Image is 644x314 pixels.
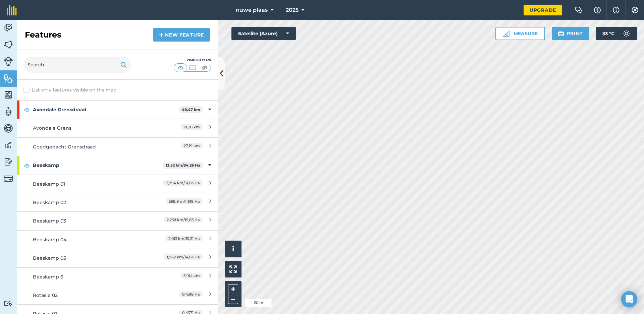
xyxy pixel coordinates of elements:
img: A cog icon [631,7,639,13]
img: svg+xml;base64,PD94bWwgdmVyc2lvbj0iMS4wIiBlbmNvZGluZz0idXRmLTgiPz4KPCEtLSBHZW5lcmF0b3I6IEFkb2JlIE... [4,57,13,66]
img: svg+xml;base64,PD94bWwgdmVyc2lvbj0iMS4wIiBlbmNvZGluZz0idXRmLTgiPz4KPCEtLSBHZW5lcmF0b3I6IEFkb2JlIE... [4,140,13,150]
div: Goedgedacht Grensdraad [33,143,152,150]
div: Open Intercom Messenger [621,291,637,307]
button: i [225,241,241,257]
span: i [232,245,234,253]
img: svg+xml;base64,PHN2ZyB4bWxucz0iaHR0cDovL3d3dy53My5vcmcvMjAwMC9zdmciIHdpZHRoPSIxNyIgaGVpZ2h0PSIxNy... [613,6,620,14]
span: 0,4318 Ha [179,291,203,297]
img: svg+xml;base64,PHN2ZyB4bWxucz0iaHR0cDovL3d3dy53My5vcmcvMjAwMC9zdmciIHdpZHRoPSIxOSIgaGVpZ2h0PSIyNC... [558,29,564,38]
a: Beeskamp 012,794 km/31,03 Ha [17,175,218,193]
img: Two speech bubbles overlapping with the left bubble in the forefront [575,7,583,13]
label: List only features visible on the map [23,86,116,93]
div: Visibility: On [174,57,211,63]
button: Satellite (Azure) [231,27,296,40]
strong: Avondale Grensdraad [33,101,179,119]
img: A question mark icon [593,7,601,13]
img: svg+xml;base64,PHN2ZyB4bWxucz0iaHR0cDovL3d3dy53My5vcmcvMjAwMC9zdmciIHdpZHRoPSI1NiIgaGVpZ2h0PSI2MC... [4,73,13,83]
img: Four arrows, one pointing top left, one top right, one bottom right and the last bottom left [229,265,237,273]
img: svg+xml;base64,PHN2ZyB4bWxucz0iaHR0cDovL3d3dy53My5vcmcvMjAwMC9zdmciIHdpZHRoPSI1MCIgaGVpZ2h0PSI0MC... [201,64,209,71]
div: Avondale Grensdraad48,47 km [17,101,218,119]
div: Beeskamp13,52 km/84,26 Ha [17,156,218,174]
span: 2,794 km / 31,03 Ha [163,180,203,186]
img: svg+xml;base64,PHN2ZyB4bWxucz0iaHR0cDovL3d3dy53My5vcmcvMjAwMC9zdmciIHdpZHRoPSIxNCIgaGVpZ2h0PSIyNC... [159,31,164,39]
span: 27,19 km [181,143,203,148]
span: 2,238 km / 15,83 Ha [164,217,203,223]
a: Upgrade [524,5,562,15]
div: Beeskamp 03 [33,217,152,225]
div: Beeskamp 6 [33,273,152,280]
img: svg+xml;base64,PHN2ZyB4bWxucz0iaHR0cDovL3d3dy53My5vcmcvMjAwMC9zdmciIHdpZHRoPSIxOCIgaGVpZ2h0PSIyNC... [24,106,30,114]
span: 599,8 m / 1,619 Ha [166,198,203,204]
strong: 48,47 km [182,107,200,112]
a: Beeskamp 63,914 km [17,267,218,286]
a: New feature [153,28,210,42]
a: Beeskamp 051,962 km/14,83 Ha [17,249,218,267]
a: Rotasie 020,4318 Ha [17,286,218,304]
a: Avondale Grens21,28 km [17,119,218,137]
button: Print [552,27,589,40]
div: Beeskamp 01 [33,180,152,188]
button: + [228,284,238,294]
button: – [228,294,238,304]
button: Measure [495,27,545,40]
img: svg+xml;base64,PHN2ZyB4bWxucz0iaHR0cDovL3d3dy53My5vcmcvMjAwMC9zdmciIHdpZHRoPSIxOSIgaGVpZ2h0PSIyNC... [120,61,127,69]
input: Search [23,57,131,73]
img: svg+xml;base64,PD94bWwgdmVyc2lvbj0iMS4wIiBlbmNvZGluZz0idXRmLTgiPz4KPCEtLSBHZW5lcmF0b3I6IEFkb2JlIE... [620,27,633,40]
img: svg+xml;base64,PHN2ZyB4bWxucz0iaHR0cDovL3d3dy53My5vcmcvMjAwMC9zdmciIHdpZHRoPSI1NiIgaGVpZ2h0PSI2MC... [4,90,13,100]
img: svg+xml;base64,PHN2ZyB4bWxucz0iaHR0cDovL3d3dy53My5vcmcvMjAwMC9zdmciIHdpZHRoPSI1MCIgaGVpZ2h0PSI0MC... [189,64,197,71]
img: svg+xml;base64,PD94bWwgdmVyc2lvbj0iMS4wIiBlbmNvZGluZz0idXRmLTgiPz4KPCEtLSBHZW5lcmF0b3I6IEFkb2JlIE... [4,300,13,307]
span: 1,962 km / 14,83 Ha [164,254,203,260]
img: svg+xml;base64,PD94bWwgdmVyc2lvbj0iMS4wIiBlbmNvZGluZz0idXRmLTgiPz4KPCEtLSBHZW5lcmF0b3I6IEFkb2JlIE... [4,174,13,183]
button: 33 °C [596,27,637,40]
img: Ruler icon [503,30,509,37]
div: Rotasie 02 [33,292,152,299]
a: Beeskamp 032,238 km/15,83 Ha [17,211,218,230]
img: fieldmargin Logo [7,5,17,15]
strong: Beeskamp [33,156,163,174]
span: nuwe plaas [236,6,268,14]
img: svg+xml;base64,PHN2ZyB4bWxucz0iaHR0cDovL3d3dy53My5vcmcvMjAwMC9zdmciIHdpZHRoPSI1MCIgaGVpZ2h0PSI0MC... [176,64,185,71]
span: 33 ° C [602,27,614,40]
img: svg+xml;base64,PHN2ZyB4bWxucz0iaHR0cDovL3d3dy53My5vcmcvMjAwMC9zdmciIHdpZHRoPSIxOCIgaGVpZ2h0PSIyNC... [24,162,30,170]
div: Beeskamp 02 [33,199,152,206]
div: Beeskamp 04 [33,236,152,243]
a: Beeskamp 02599,8 m/1,619 Ha [17,193,218,211]
span: 3,914 km [180,273,203,278]
span: 21,28 km [181,124,203,130]
img: svg+xml;base64,PHN2ZyB4bWxucz0iaHR0cDovL3d3dy53My5vcmcvMjAwMC9zdmciIHdpZHRoPSI1NiIgaGVpZ2h0PSI2MC... [4,40,13,50]
h2: Features [25,29,61,40]
img: svg+xml;base64,PD94bWwgdmVyc2lvbj0iMS4wIiBlbmNvZGluZz0idXRmLTgiPz4KPCEtLSBHZW5lcmF0b3I6IEFkb2JlIE... [4,23,13,33]
img: svg+xml;base64,PD94bWwgdmVyc2lvbj0iMS4wIiBlbmNvZGluZz0idXRmLTgiPz4KPCEtLSBHZW5lcmF0b3I6IEFkb2JlIE... [4,107,13,117]
img: svg+xml;base64,PD94bWwgdmVyc2lvbj0iMS4wIiBlbmNvZGluZz0idXRmLTgiPz4KPCEtLSBHZW5lcmF0b3I6IEFkb2JlIE... [4,157,13,167]
a: Beeskamp 042,013 km/15,31 Ha [17,230,218,249]
span: 2,013 km / 15,31 Ha [165,236,203,241]
img: svg+xml;base64,PD94bWwgdmVyc2lvbj0iMS4wIiBlbmNvZGluZz0idXRmLTgiPz4KPCEtLSBHZW5lcmF0b3I6IEFkb2JlIE... [4,123,13,133]
div: Beeskamp 05 [33,254,152,262]
strong: 13,52 km / 84,26 Ha [166,163,200,168]
span: 2025 [286,6,299,14]
a: Goedgedacht Grensdraad27,19 km [17,137,218,156]
div: Avondale Grens [33,124,152,132]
